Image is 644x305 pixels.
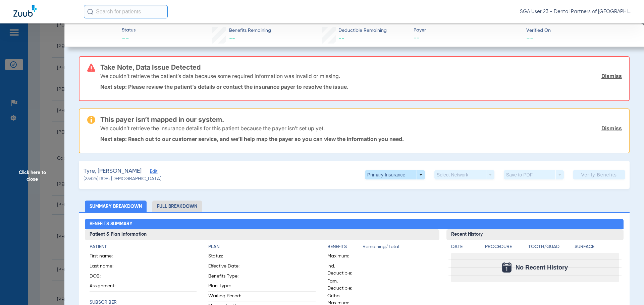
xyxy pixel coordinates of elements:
h4: Patient [90,243,197,250]
span: Ind. Deductible: [327,263,360,277]
span: Status [122,27,136,34]
app-breakdown-title: Date [451,243,479,253]
h3: Patient & Plan Information [85,229,439,240]
p: We couldn’t retrieve the patient’s data because some required information was invalid or missing. [100,73,340,79]
h4: Benefits [327,243,363,250]
span: Effective Date: [208,263,241,272]
span: Maximum: [327,253,360,262]
p: Next step: Reach out to our customer service, and we’ll help map the payer so you can view the in... [100,136,622,142]
img: Zuub Logo [13,5,37,17]
li: Summary Breakdown [85,201,147,212]
h4: Tooth/Quad [528,243,573,250]
span: DOB: [90,273,122,282]
span: -- [229,35,235,42]
span: Payer [414,27,521,34]
h3: Take Note, Data Issue Detected [100,64,622,71]
h3: This payer isn’t mapped in our system. [100,116,622,123]
span: First name: [90,253,122,262]
span: Plan Type: [208,283,241,292]
p: Next step: Please review the patient’s details or contact the insurance payer to resolve the issue. [100,83,622,90]
span: Remaining/Total [363,243,435,253]
span: Status: [208,253,241,262]
img: Calendar [502,262,512,273]
input: Search for patients [84,5,168,18]
h4: Surface [575,243,619,250]
span: -- [526,35,534,42]
span: SGA User 23 - Dental Partners of [GEOGRAPHIC_DATA]-JESUP [520,8,631,15]
h4: Procedure [485,243,526,250]
span: (23825) DOB: [DEMOGRAPHIC_DATA] [84,175,161,182]
span: Fam. Deductible: [327,278,360,292]
span: Deductible Remaining [338,27,387,34]
app-breakdown-title: Procedure [485,243,526,253]
span: -- [414,34,521,43]
img: warning-icon [87,116,95,124]
span: Waiting Period: [208,293,241,302]
span: Last name: [90,263,122,272]
li: Full Breakdown [152,201,202,212]
app-breakdown-title: Benefits [327,243,363,253]
span: Benefits Remaining [229,27,271,34]
a: Dismiss [601,125,622,132]
h4: Plan [208,243,316,250]
iframe: Chat Widget [610,273,644,305]
span: Assignment: [90,283,122,292]
h4: Date [451,243,479,250]
img: error-icon [87,64,95,72]
app-breakdown-title: Surface [575,243,619,253]
img: Search Icon [87,9,93,15]
span: Tyre, [PERSON_NAME] [84,167,142,175]
h2: Benefits Summary [85,219,624,230]
span: Edit [150,169,156,175]
app-breakdown-title: Tooth/Quad [528,243,573,253]
button: Primary Insurance [365,170,425,179]
span: -- [338,35,344,42]
span: Benefits Type: [208,273,241,282]
h3: Recent History [446,229,624,240]
span: -- [122,34,136,44]
span: Verified On [526,27,633,34]
p: We couldn’t retrieve the insurance details for this patient because the payer isn’t set up yet. [100,125,325,132]
a: Dismiss [601,73,622,79]
span: No Recent History [516,264,568,271]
